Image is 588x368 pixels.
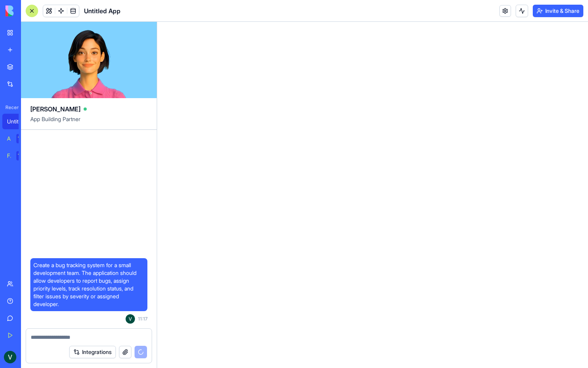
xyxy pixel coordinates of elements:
button: Integrations [69,346,116,358]
span: 11:17 [138,316,147,322]
a: Untitled App [2,114,33,129]
div: Feedback Form [7,152,11,160]
span: App Building Partner [30,115,147,129]
div: TRY [16,151,29,160]
button: Invite & Share [533,5,583,17]
div: Untitled App [7,118,29,125]
div: AI Logo Generator [7,135,11,143]
img: ACg8ocIUuZBPiWDsSkWw-8pLdJYSabRYQuP1_aSK8k5agNkGBk_8=s96-c [126,314,135,324]
a: AI Logo GeneratorTRY [2,131,33,146]
img: logo [5,5,54,16]
span: Untitled App [84,6,121,16]
span: Create a bug tracking system for a small development team. The application should allow developer... [33,261,144,308]
span: [PERSON_NAME] [30,104,80,114]
div: TRY [16,134,29,143]
a: Feedback FormTRY [2,148,33,164]
span: Recent [2,104,19,111]
img: ACg8ocIUuZBPiWDsSkWw-8pLdJYSabRYQuP1_aSK8k5agNkGBk_8=s96-c [4,351,16,363]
